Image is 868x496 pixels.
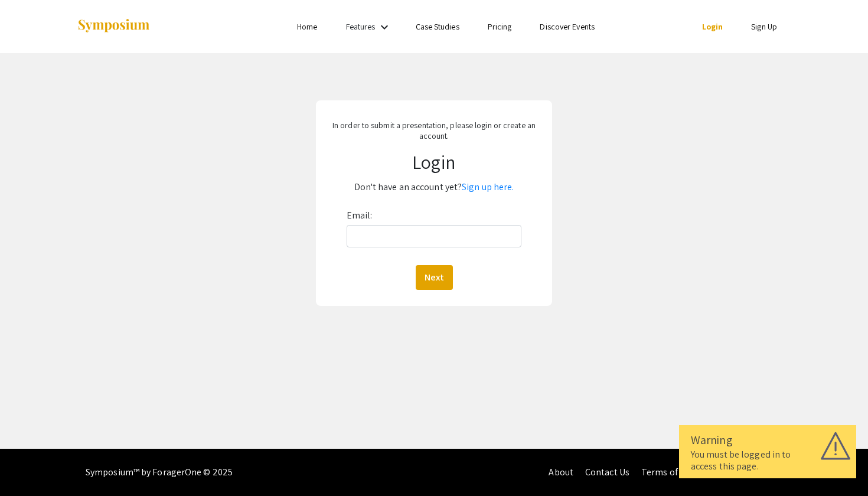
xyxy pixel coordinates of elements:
a: Case Studies [416,21,459,32]
a: Contact Us [585,466,629,478]
a: Terms of Service [641,466,709,478]
iframe: Chat [818,443,859,487]
a: Home [297,21,317,32]
button: Next [416,265,453,290]
a: Pricing [488,21,512,32]
a: About [549,466,573,478]
h1: Login [325,151,544,173]
div: You must be logged in to access this page. [691,449,844,472]
img: Symposium by ForagerOne [77,18,151,34]
div: Symposium™ by ForagerOne © 2025 [86,449,233,496]
a: Discover Events [540,21,595,32]
label: Email: [347,206,373,225]
a: Features [346,21,376,32]
a: Sign up here. [462,181,514,193]
p: In order to submit a presentation, please login or create an account. [325,120,544,141]
mat-icon: Expand Features list [377,20,391,34]
a: Sign Up [751,21,777,32]
p: Don't have an account yet? [325,178,544,197]
a: Login [702,21,723,32]
div: Warning [691,431,844,449]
